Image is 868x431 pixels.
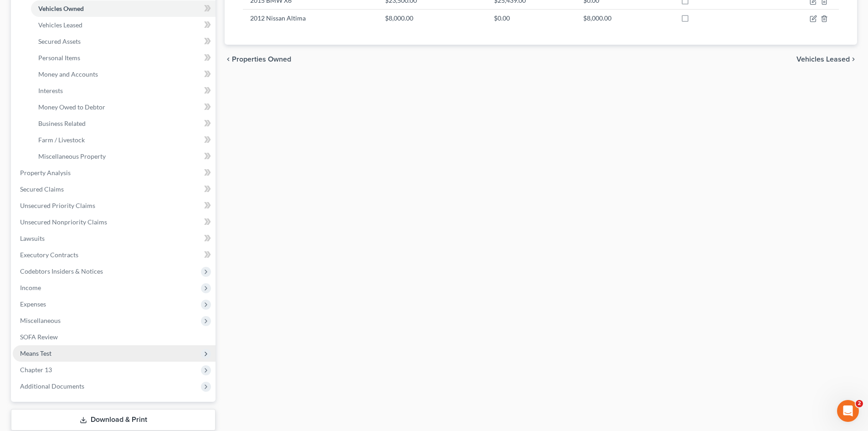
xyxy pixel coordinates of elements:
[20,382,84,390] span: Additional Documents
[31,50,216,66] a: Personal Items
[38,136,85,144] span: Farm / Livestock
[13,230,216,247] a: Lawsuits
[13,247,216,263] a: Executory Contracts
[225,56,232,63] i: chevron_left
[20,267,103,275] span: Codebtors Insiders & Notices
[38,87,63,94] span: Interests
[13,197,216,214] a: Unsecured Priority Claims
[20,300,46,308] span: Expenses
[20,202,95,209] span: Unsecured Priority Claims
[20,185,64,193] span: Secured Claims
[243,9,378,26] td: 2012 Nissan Altima
[232,56,291,63] span: Properties Owned
[13,214,216,230] a: Unsecured Nonpriority Claims
[576,9,673,26] td: $8,000.00
[20,218,107,226] span: Unsecured Nonpriority Claims
[20,366,52,374] span: Chapter 13
[20,284,41,291] span: Income
[796,56,850,63] span: Vehicles Leased
[38,54,80,62] span: Personal Items
[487,9,576,26] td: $0.00
[31,115,216,132] a: Business Related
[38,152,106,160] span: Miscellaneous Property
[11,409,216,431] a: Download & Print
[225,56,291,63] button: chevron_left Properties Owned
[31,33,216,50] a: Secured Assets
[20,349,51,357] span: Means Test
[850,56,857,63] i: chevron_right
[38,103,105,111] span: Money Owed to Debtor
[837,400,859,422] iframe: Intercom live chat
[31,132,216,148] a: Farm / Livestock
[20,333,58,341] span: SOFA Review
[856,400,863,407] span: 2
[20,234,45,242] span: Lawsuits
[20,169,71,177] span: Property Analysis
[13,181,216,197] a: Secured Claims
[38,37,81,45] span: Secured Assets
[378,9,486,26] td: $8,000.00
[13,329,216,345] a: SOFA Review
[20,317,61,324] span: Miscellaneous
[31,66,216,83] a: Money and Accounts
[38,70,98,78] span: Money and Accounts
[31,0,216,17] a: Vehicles Owned
[20,251,78,259] span: Executory Contracts
[31,148,216,165] a: Miscellaneous Property
[31,99,216,115] a: Money Owed to Debtor
[31,17,216,33] a: Vehicles Leased
[796,56,857,63] button: Vehicles Leased chevron_right
[38,119,86,127] span: Business Related
[38,21,82,29] span: Vehicles Leased
[31,83,216,99] a: Interests
[38,5,84,12] span: Vehicles Owned
[13,165,216,181] a: Property Analysis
